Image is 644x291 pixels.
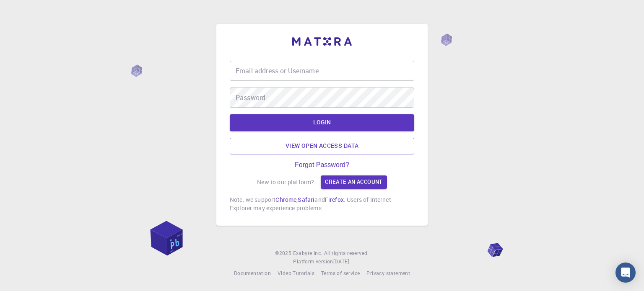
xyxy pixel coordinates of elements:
span: Video Tutorials [278,270,314,276]
span: Terms of service [321,270,360,276]
span: All rights reserved. [324,249,369,258]
span: [DATE] . [333,258,351,265]
a: Privacy statement [366,269,410,278]
a: View open access data [230,138,414,155]
a: Chrome [275,196,296,203]
a: Firefox [325,196,344,203]
span: Documentation [234,270,271,276]
a: Exabyte Inc. [293,249,322,258]
a: Terms of service [321,269,360,278]
a: Create an account [321,175,387,189]
span: © 2025 [275,249,293,258]
span: Platform version [293,258,333,266]
span: Exabyte Inc. [293,250,322,256]
a: Safari [298,196,314,203]
div: Open Intercom Messenger [615,263,636,283]
a: Video Tutorials [278,269,314,278]
a: Documentation [234,269,271,278]
p: Note: we support , and . Users of Internet Explorer may experience problems. [230,196,414,212]
button: LOGIN [230,114,414,131]
p: New to our platform? [257,178,314,186]
a: [DATE]. [333,258,351,266]
span: Privacy statement [366,270,410,276]
a: Forgot Password? [295,161,349,169]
